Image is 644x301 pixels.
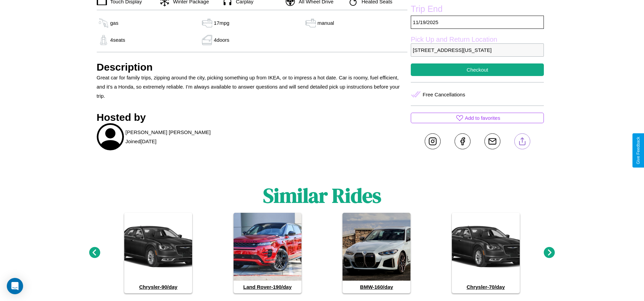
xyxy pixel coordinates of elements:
[411,36,544,43] label: Pick Up and Return Location
[304,18,317,28] img: gas
[343,213,410,293] a: BMW-160/day
[97,73,408,100] p: Great car for family trips, zipping around the city, picking something up from IKEA, or to impres...
[126,128,211,137] p: [PERSON_NAME] [PERSON_NAME]
[234,213,301,293] a: Land Rover-190/day
[411,4,544,16] label: Trip End
[110,35,125,44] p: 4 seats
[234,281,301,293] h4: Land Rover - 190 /day
[97,61,408,73] h3: Description
[200,18,214,28] img: gas
[411,113,544,123] button: Add to favorites
[124,281,192,293] h4: Chrysler - 90 /day
[124,213,192,293] a: Chrysler-90/day
[636,137,641,164] div: Give Feedback
[214,18,229,27] p: 17 mpg
[214,35,229,44] p: 4 doors
[200,35,214,45] img: gas
[97,35,110,45] img: gas
[452,281,520,293] h4: Chrysler - 70 /day
[452,213,520,293] a: Chrysler-70/day
[7,278,23,294] div: Open Intercom Messenger
[411,63,544,76] button: Checkout
[465,113,500,123] p: Add to favorites
[411,43,544,57] p: [STREET_ADDRESS][US_STATE]
[263,182,381,209] h1: Similar Rides
[423,90,465,99] p: Free Cancellations
[97,18,110,28] img: gas
[317,18,334,27] p: manual
[411,16,544,29] p: 11 / 19 / 2025
[110,18,118,27] p: gas
[343,281,410,293] h4: BMW - 160 /day
[97,112,408,123] h3: Hosted by
[126,137,157,146] p: Joined [DATE]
